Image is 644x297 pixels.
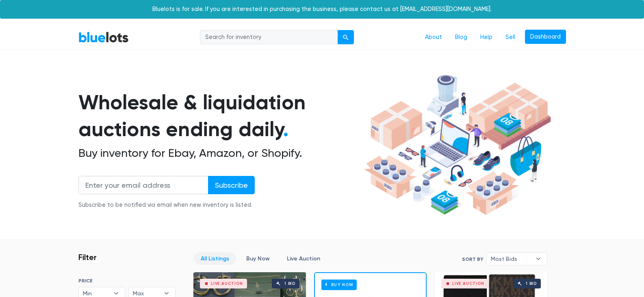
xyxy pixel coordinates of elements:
a: BlueLots [78,31,129,43]
h6: PRICE [78,278,176,284]
div: 1 bid [526,282,537,286]
a: Help [474,30,499,45]
span: Most Bids [491,253,531,265]
div: Live Auction [452,282,484,286]
span: . [283,117,288,141]
b: ▾ [530,253,547,265]
a: Dashboard [525,30,566,44]
a: Buy Now [239,252,277,265]
h1: Wholesale & liquidation auctions ending daily [78,89,361,143]
h6: Buy Now [321,280,357,290]
input: Search for inventory [200,30,338,45]
a: Blog [449,30,474,45]
input: Subscribe [208,176,255,194]
a: Sell [499,30,522,45]
div: Live Auction [211,282,243,286]
h2: Buy inventory for Ebay, Amazon, or Shopify. [78,146,361,160]
h3: Filter [78,252,97,262]
label: Sort By [462,256,483,263]
input: Enter your email address [78,176,208,194]
div: 1 bid [284,282,295,286]
div: Subscribe to be notified via email when new inventory is listed. [78,201,255,210]
a: All Listings [194,252,236,265]
a: About [418,30,449,45]
img: hero-ee84e7d0318cb26816c560f6b4441b76977f77a177738b4e94f68c95b2b83dbb.png [361,71,554,219]
a: Live Auction [280,252,327,265]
